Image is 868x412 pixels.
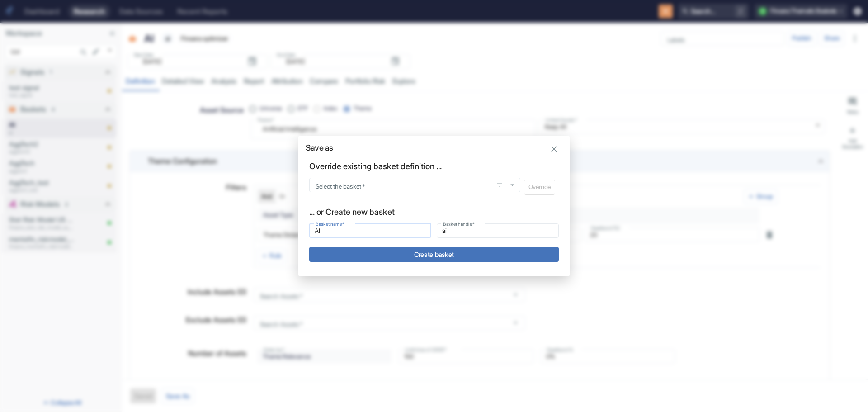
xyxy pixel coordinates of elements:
h2: Save as [298,136,570,153]
label: Basket name [316,221,344,227]
p: Override existing basket definition ... [309,160,442,172]
button: open filters [494,180,505,190]
label: Basket handle [443,221,475,227]
button: Create basket [309,247,559,262]
p: ... or Create new basket [309,206,395,218]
